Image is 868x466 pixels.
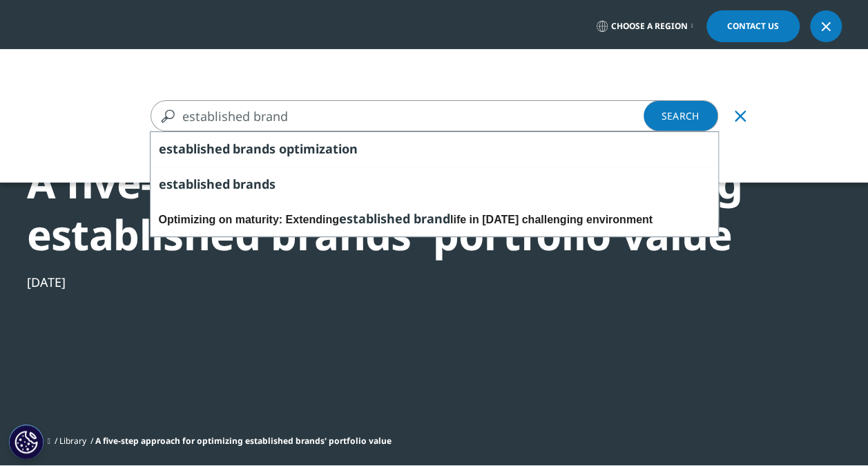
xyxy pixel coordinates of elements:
div: established brands [151,167,718,202]
div: Optimizing on maturity: Extending life in [DATE] challenging environment [151,202,718,236]
span: Contact Us [727,22,779,30]
span: brand [233,176,269,192]
a: Search [644,100,718,131]
span: s [269,176,276,192]
span: optimization [278,140,357,157]
div: Search Suggestions [150,131,719,237]
div: established brands optimization [151,132,718,167]
span: established brand [339,210,450,227]
span: established [159,176,230,192]
input: Search [151,100,678,131]
span: Choose a Region [611,21,688,32]
button: Cookies Settings [9,425,44,459]
nav: Primary [143,48,842,113]
a: Contact Us [706,10,800,42]
div: Optimizing on maturity: Extending established brand life in today's challenging environment [151,202,718,236]
span: brand [233,140,269,157]
svg: Clear [735,111,746,122]
span: s [269,140,276,157]
span: established [159,140,230,157]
